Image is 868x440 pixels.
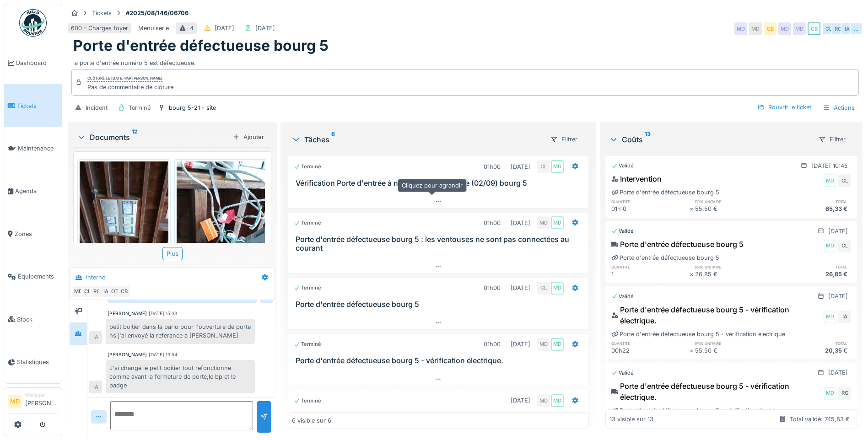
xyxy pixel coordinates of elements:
[551,216,564,229] div: MD
[838,174,851,187] div: CL
[850,22,863,35] div: …
[15,187,58,195] span: Agenda
[811,161,848,170] div: [DATE] 10:45
[695,340,773,346] h6: prix unitaire
[229,131,268,143] div: Ajouter
[4,341,62,383] a: Statistiques
[484,219,501,227] div: 01h00
[609,415,653,424] div: 13 visible sur 13
[89,331,102,344] div: IA
[537,394,550,407] div: MD
[17,315,58,324] span: Stock
[734,22,747,35] div: MD
[73,55,857,67] div: la porte d'entrée numéro 5 est défectueuse.
[695,346,773,355] div: 55,50 €
[824,174,836,187] div: MD
[108,285,121,298] div: OT
[90,285,103,298] div: RG
[296,235,585,252] h3: Porte d'entrée défectueuse bourg 5 : les ventouses ne sont pas connectées au courant
[80,161,168,279] img: c8rgntnmpmzocd507y6dyvtkoqtj
[611,330,787,338] div: Porte d'entrée défectueuse bourg 5 - vérification électrique.
[17,358,58,366] span: Statistiques
[828,292,848,300] div: [DATE]
[87,83,173,91] div: Pas de commentaire de clôture
[808,22,820,35] div: CB
[611,340,689,346] h6: quantité
[4,84,62,127] a: Tickets
[824,311,836,323] div: MD
[841,22,853,35] div: IA
[138,24,169,32] div: Menuiserie
[695,204,773,213] div: 55,50 €
[773,199,851,204] h6: total
[611,304,822,326] div: Porte d'entrée défectueuse bourg 5 - vérification électrique.
[824,240,836,252] div: MD
[537,338,550,351] div: MD
[177,161,265,279] img: yqachknns0u88itl9u3plp4s0amx
[108,351,147,358] div: [PERSON_NAME]
[611,293,634,300] div: Validé
[169,103,216,112] div: bourg 5-21 - site
[4,127,62,170] a: Maintenance
[215,24,234,32] div: [DATE]
[484,340,501,349] div: 01h00
[77,132,229,143] div: Documents
[511,396,530,405] div: [DATE]
[73,37,329,54] h1: Porte d'entrée défectueuse bourg 5
[72,285,85,298] div: MD
[162,247,183,260] div: Plus
[611,239,744,250] div: Porte d'entrée défectueuse bourg 5
[149,351,178,358] div: [DATE] 13:54
[609,134,811,145] div: Coûts
[551,282,564,295] div: MD
[695,199,773,204] h6: prix unitaire
[511,340,530,349] div: [DATE]
[92,9,112,17] div: Tickets
[4,213,62,255] a: Zones
[511,219,530,227] div: [DATE]
[551,394,564,407] div: MD
[611,204,689,213] div: 01h10
[838,240,851,252] div: CL
[89,381,102,393] div: IA
[773,204,851,213] div: 65,33 €
[99,285,112,298] div: IA
[754,101,815,113] div: Rouvrir le ticket
[106,360,255,394] div: J'ai changé le petit boîtier tout refonctionne comme avant la fermeture de porte,le bp et le badge
[551,338,564,351] div: MD
[296,179,585,188] h3: Vérification Porte d'entrée à nouveau défectueuse (02/09) bourg 5
[19,9,47,37] img: Badge_color-CXgf-gQk.svg
[294,219,321,227] div: Terminé
[690,346,695,355] div: ×
[296,356,585,365] h3: Porte d'entrée défectueuse bourg 5 - vérification électrique.
[773,270,851,279] div: 26,85 €
[86,273,105,282] div: Interne
[15,230,58,238] span: Zones
[690,204,695,213] div: ×
[695,264,773,270] h6: prix unitaire
[484,284,501,292] div: 01h00
[819,101,859,114] div: Actions
[132,132,138,143] sup: 12
[149,310,177,317] div: [DATE] 15:33
[773,264,851,270] h6: total
[8,392,58,413] a: MD Manager[PERSON_NAME]
[790,415,850,424] div: Total validé: 745,83 €
[611,173,662,184] div: Intervention
[645,134,651,145] sup: 13
[331,134,335,145] sup: 6
[16,59,58,67] span: Dashboard
[611,381,822,402] div: Porte d'entrée défectueuse bourg 5 - vérification électrique.
[814,133,850,146] div: Filtrer
[511,284,530,292] div: [DATE]
[4,170,62,212] a: Agenda
[86,103,108,112] div: Incident
[25,392,58,411] li: [PERSON_NAME]
[25,392,58,398] div: Manager
[551,160,564,173] div: MD
[17,102,58,110] span: Tickets
[108,310,147,317] div: [PERSON_NAME]
[611,264,689,270] h6: quantité
[611,227,634,235] div: Validé
[294,284,321,292] div: Terminé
